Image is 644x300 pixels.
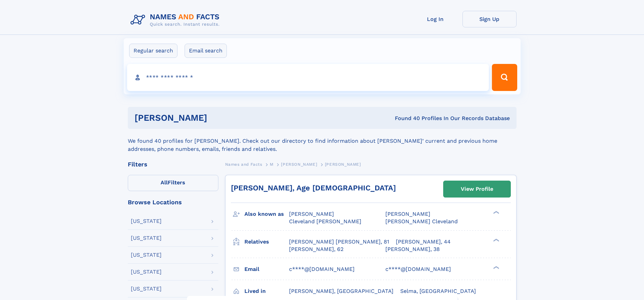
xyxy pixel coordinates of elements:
span: All [161,179,168,186]
span: Cleveland [PERSON_NAME] [289,218,361,225]
span: [PERSON_NAME] [281,162,317,167]
div: Found 40 Profiles In Our Records Database [301,115,510,122]
h3: Email [244,263,289,275]
a: M [270,160,273,168]
label: Email search [185,44,227,58]
span: [PERSON_NAME] Cleveland [385,218,458,225]
div: [US_STATE] [131,218,162,224]
a: [PERSON_NAME] [PERSON_NAME], 81 [289,238,389,246]
a: Log In [408,11,462,27]
input: search input [127,64,489,91]
div: Filters [128,161,218,167]
span: [PERSON_NAME], [GEOGRAPHIC_DATA] [289,288,393,294]
h3: Relatives [244,236,289,248]
div: Browse Locations [128,199,218,205]
a: View Profile [444,181,510,197]
a: [PERSON_NAME], 62 [289,246,343,253]
a: [PERSON_NAME], 38 [385,246,440,253]
a: Sign Up [462,11,517,27]
span: [PERSON_NAME] [385,211,430,217]
div: View Profile [461,181,493,197]
h3: Also known as [244,208,289,220]
div: [US_STATE] [131,286,162,292]
div: ❯ [492,238,500,242]
h3: Lived in [244,285,289,297]
button: Search Button [492,64,517,91]
span: Selma, [GEOGRAPHIC_DATA] [400,288,476,294]
a: [PERSON_NAME], 44 [396,238,451,246]
div: [US_STATE] [131,235,162,241]
span: M [270,162,273,167]
span: [PERSON_NAME] [325,162,361,167]
a: Names and Facts [225,160,262,168]
label: Regular search [129,44,177,58]
div: [US_STATE] [131,269,162,275]
div: [US_STATE] [131,252,162,258]
label: Filters [128,175,218,191]
a: [PERSON_NAME], Age [DEMOGRAPHIC_DATA] [231,184,396,192]
span: [PERSON_NAME] [289,211,334,217]
div: We found 40 profiles for [PERSON_NAME]. Check out our directory to find information about [PERSON... [128,129,517,153]
img: Logo Names and Facts [128,11,225,29]
div: ❯ [492,210,500,215]
h1: [PERSON_NAME] [135,114,301,122]
a: [PERSON_NAME] [281,160,317,168]
div: ❯ [492,265,500,270]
